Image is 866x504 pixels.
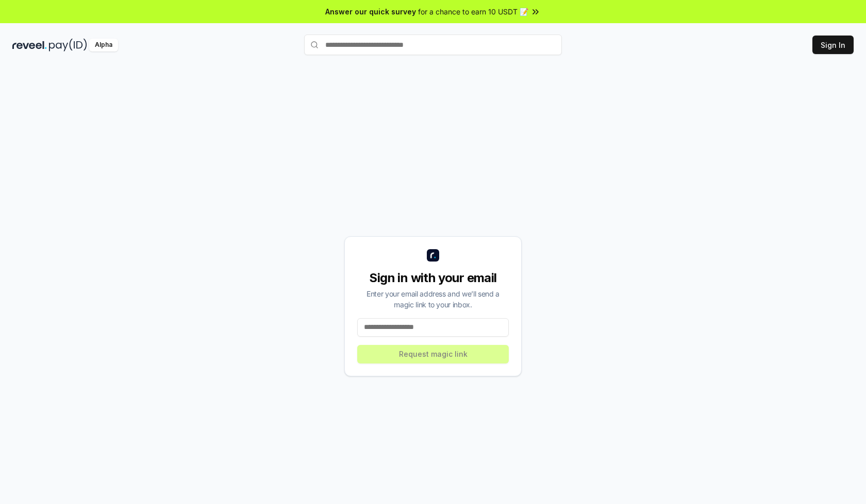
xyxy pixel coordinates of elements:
[812,36,854,54] button: Sign In
[325,6,416,17] span: Answer our quick survey
[418,6,528,17] span: for a chance to earn 10 USDT 📝
[49,39,87,51] img: pay_id
[427,249,439,262] img: logo_small
[89,39,118,51] div: Alpha
[357,270,509,286] div: Sign in with your email
[357,288,509,310] div: Enter your email address and we’ll send a magic link to your inbox.
[12,39,47,51] img: reveel_dark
